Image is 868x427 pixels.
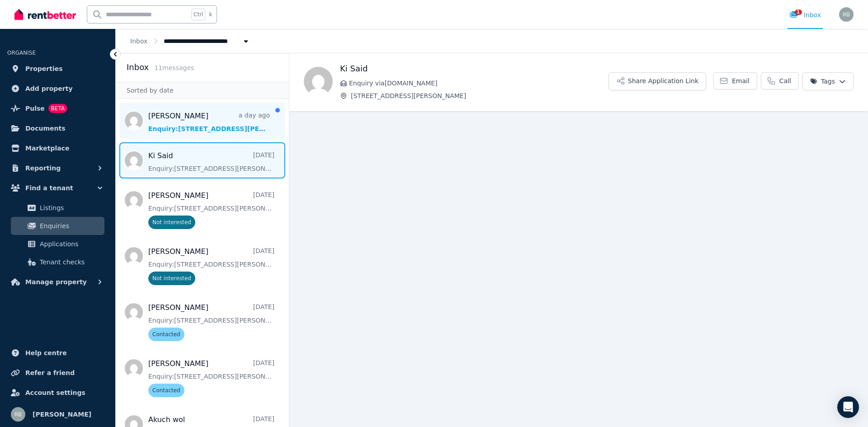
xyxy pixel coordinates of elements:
h1: Ki Said [340,62,609,75]
span: Email [732,76,750,85]
span: Tags [810,77,835,86]
a: [PERSON_NAME]a day agoEnquiry:[STREET_ADDRESS][PERSON_NAME]. [148,111,270,133]
button: Manage property [7,273,108,291]
span: Refer a friend [25,367,75,378]
span: k [209,11,212,18]
span: ORGANISE [7,50,36,56]
div: Open Intercom Messenger [837,396,859,418]
span: Call [779,76,791,85]
a: Ki Said[DATE]Enquiry:[STREET_ADDRESS][PERSON_NAME]. [148,150,274,173]
a: Account settings [7,384,108,402]
a: Marketplace [7,139,108,157]
a: [PERSON_NAME][DATE]Enquiry:[STREET_ADDRESS][PERSON_NAME].Not interested [148,190,274,229]
span: Listings [40,202,101,213]
a: Enquiries [11,217,104,235]
span: Applications [40,239,101,249]
img: RentBetter [14,8,76,21]
button: Share Application Link [609,72,706,90]
span: Pulse [25,103,45,114]
span: [PERSON_NAME] [33,409,91,420]
span: Properties [25,63,63,74]
span: Ctrl [191,9,205,20]
span: [STREET_ADDRESS][PERSON_NAME] [351,91,609,100]
span: Enquiry via [DOMAIN_NAME] [349,79,609,88]
img: Ravi Beniwal [11,407,25,422]
img: Ki Said [304,67,333,96]
a: Email [713,72,757,89]
span: Help centre [25,347,67,358]
div: Inbox [789,10,821,19]
span: Documents [25,123,66,134]
h2: Inbox [127,61,149,74]
a: Properties [7,60,108,78]
span: Marketplace [25,143,69,154]
span: Add property [25,83,73,94]
a: Documents [7,119,108,137]
span: Enquiries [40,221,101,231]
button: Reporting [7,159,108,177]
span: 1 [795,9,802,15]
a: Applications [11,235,104,253]
span: Manage property [25,277,87,287]
span: Tenant checks [40,257,101,267]
span: 11 message s [154,64,194,71]
span: BETA [48,104,67,113]
img: Ravi Beniwal [839,7,854,22]
a: Add property [7,80,108,98]
div: Sorted by date [116,82,289,99]
nav: Breadcrumb [116,29,265,53]
a: [PERSON_NAME][DATE]Enquiry:[STREET_ADDRESS][PERSON_NAME].Contacted [148,302,274,341]
a: Tenant checks [11,253,104,271]
a: Refer a friend [7,364,108,382]
span: Account settings [25,387,85,398]
a: Listings [11,199,104,217]
span: Find a tenant [25,183,73,193]
button: Tags [802,72,854,90]
a: Call [761,72,799,89]
a: [PERSON_NAME][DATE]Enquiry:[STREET_ADDRESS][PERSON_NAME].Contacted [148,358,274,397]
a: PulseBETA [7,99,108,117]
button: Find a tenant [7,179,108,197]
a: Inbox [130,38,147,45]
a: [PERSON_NAME][DATE]Enquiry:[STREET_ADDRESS][PERSON_NAME].Not interested [148,246,274,285]
span: Reporting [25,163,61,174]
a: Help centre [7,344,108,362]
